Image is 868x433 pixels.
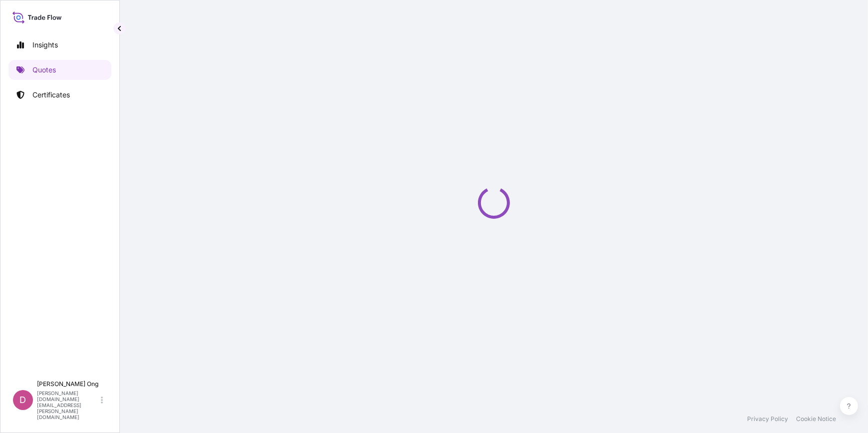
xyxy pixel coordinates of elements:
p: Certificates [32,90,70,100]
span: D [20,395,26,405]
a: Privacy Policy [747,415,788,423]
a: Cookie Notice [796,415,836,423]
p: Quotes [32,65,56,75]
a: Quotes [8,60,111,80]
a: Insights [8,35,111,55]
a: Certificates [8,85,111,105]
p: [PERSON_NAME] Ong [37,380,99,388]
p: [PERSON_NAME][DOMAIN_NAME][EMAIL_ADDRESS][PERSON_NAME][DOMAIN_NAME] [37,390,99,420]
p: Insights [32,40,58,50]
